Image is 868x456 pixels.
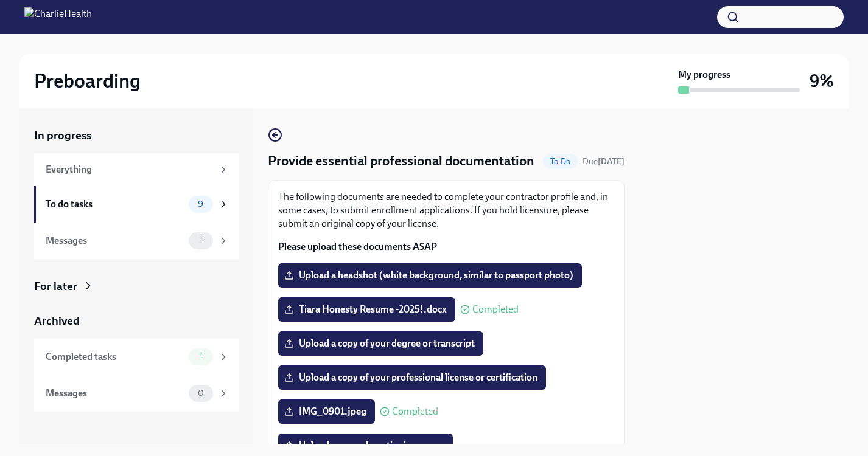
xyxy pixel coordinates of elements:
h3: 9% [810,70,834,92]
span: 1 [192,352,210,361]
a: Archived [34,313,239,329]
span: Tiara Honesty Resume -2025!.docx [287,303,447,316]
span: Completed [392,407,438,416]
a: For later [34,278,239,294]
label: Upload a headshot (white background, similar to passport photo) [278,263,582,288]
img: CharlieHealth [24,7,92,27]
strong: [DATE] [598,156,625,167]
span: To Do [543,157,578,166]
label: Upload a copy of your professional license or certification [278,365,546,390]
strong: My progress [678,68,730,81]
h2: Preboarding [34,69,141,93]
span: Upload a copy of your professional license or certification [287,371,537,384]
span: 1 [192,236,210,245]
span: Upload a copy of your degree or transcript [287,337,475,350]
a: Messages0 [34,375,239,412]
span: 9 [191,199,211,209]
span: Completed [472,305,519,314]
a: To do tasks9 [34,186,239,223]
div: To do tasks [46,198,184,211]
label: Tiara Honesty Resume -2025!.docx [278,297,455,322]
span: IMG_0901.jpeg [287,406,366,418]
span: September 4th, 2025 09:00 [583,156,625,167]
strong: Please upload these documents ASAP [278,241,437,252]
span: Upload a headshot (white background, similar to passport photo) [287,269,573,282]
a: Messages1 [34,223,239,259]
span: Upload your malpractice insurance [287,440,444,452]
div: Everything [46,163,213,176]
a: In progress [34,128,239,143]
div: Completed tasks [46,350,184,364]
div: Messages [46,234,184,247]
span: 0 [191,389,211,398]
span: Due [583,156,625,167]
div: For later [34,278,77,294]
div: Messages [46,387,184,400]
label: IMG_0901.jpeg [278,399,375,424]
a: Everything [34,153,239,186]
p: The following documents are needed to complete your contractor profile and, in some cases, to sub... [278,190,614,230]
h4: Provide essential professional documentation [268,152,534,170]
label: Upload a copy of your degree or transcript [278,331,483,356]
a: Completed tasks1 [34,339,239,375]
